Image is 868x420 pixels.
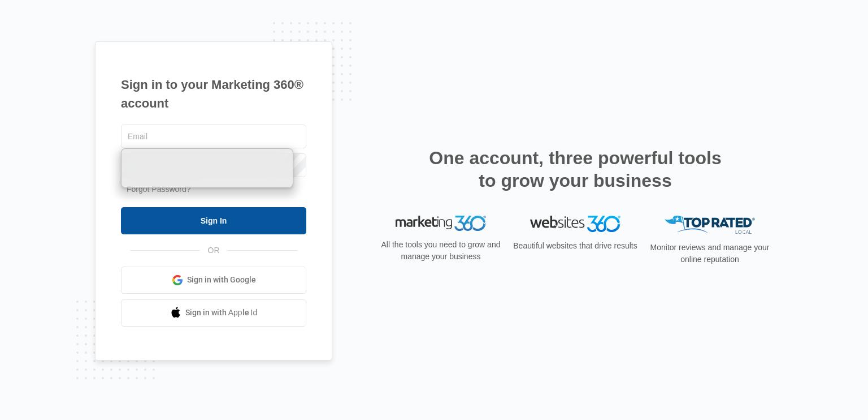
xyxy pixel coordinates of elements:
[121,299,306,327] a: Sign in with Apple Id
[646,242,773,265] p: Monitor reviews and manage your online reputation
[187,274,256,286] span: Sign in with Google
[121,125,306,148] input: Email
[121,75,306,113] h1: Sign in to your Marketing 360® account
[185,307,258,319] span: Sign in with Apple Id
[530,216,620,232] img: Websites 360
[396,216,486,232] img: Marketing 360
[121,207,306,234] input: Sign In
[377,239,504,263] p: All the tools you need to grow and manage your business
[426,147,725,192] h2: One account, three powerful tools to grow your business
[512,240,639,252] p: Beautiful websites that drive results
[665,216,755,234] img: Top Rated Local
[200,245,228,256] span: OR
[121,267,306,294] a: Sign in with Google
[127,185,191,194] a: Forgot Password?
